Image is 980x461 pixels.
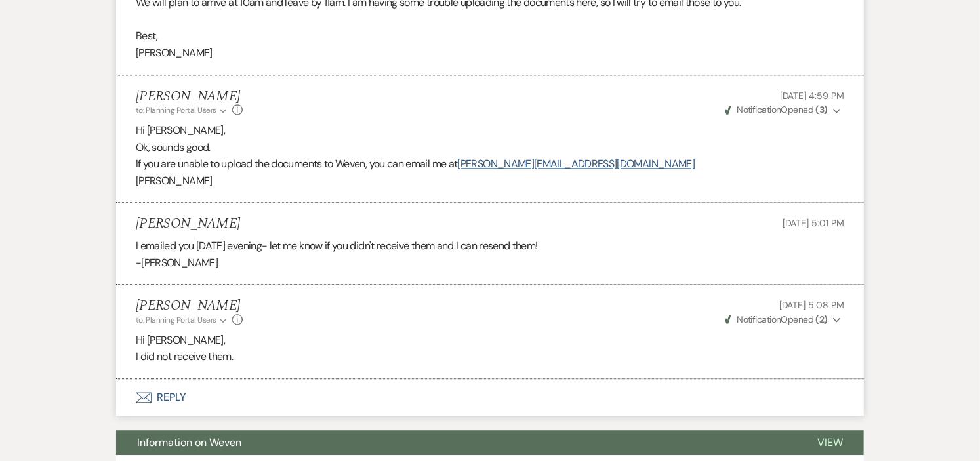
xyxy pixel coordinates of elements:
p: If you are unable to upload the documents to Weven, you can email me at [136,155,844,172]
p: [PERSON_NAME] [136,45,844,62]
p: I did not receive them. [136,348,844,365]
p: Hi [PERSON_NAME], [136,122,844,139]
p: -[PERSON_NAME] [136,254,844,271]
p: Best, [136,28,844,45]
h5: [PERSON_NAME] [136,89,243,105]
a: [PERSON_NAME][EMAIL_ADDRESS][DOMAIN_NAME] [458,157,695,170]
span: to: Planning Portal Users [136,315,216,325]
p: Ok, sounds good. [136,139,844,156]
span: [DATE] 5:01 PM [783,217,844,229]
button: Information on Weven [116,430,796,455]
span: Notification [737,313,781,325]
span: Opened [725,313,828,325]
button: Reply [116,379,864,416]
span: Information on Weven [137,435,241,449]
span: View [817,435,843,449]
strong: ( 2 ) [816,313,828,325]
button: to: Planning Portal Users [136,104,229,116]
button: NotificationOpened (2) [723,313,844,327]
button: View [796,430,864,455]
h5: [PERSON_NAME] [136,216,240,232]
span: Opened [725,104,828,115]
span: [DATE] 5:08 PM [779,299,844,311]
h5: [PERSON_NAME] [136,298,243,314]
span: to: Planning Portal Users [136,105,216,115]
p: I emailed you [DATE] evening- let me know if you didn't receive them and I can resend them! [136,237,844,254]
button: NotificationOpened (3) [723,103,844,117]
span: Notification [737,104,781,115]
p: Hi [PERSON_NAME], [136,332,844,349]
span: [DATE] 4:59 PM [780,90,844,102]
strong: ( 3 ) [816,104,828,115]
button: to: Planning Portal Users [136,314,229,326]
p: [PERSON_NAME] [136,172,844,190]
